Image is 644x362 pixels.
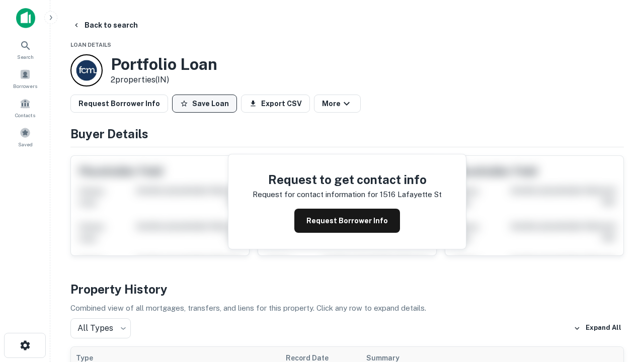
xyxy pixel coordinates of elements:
h3: Portfolio Loan [111,55,217,74]
a: Search [3,36,47,63]
p: 2 properties (IN) [111,74,217,86]
a: Saved [3,123,47,150]
p: Combined view of all mortgages, transfers, and liens for this property. Click any row to expand d... [70,302,624,314]
span: Contacts [15,111,35,119]
button: Export CSV [241,95,310,113]
iframe: Chat Widget [594,282,644,330]
h4: Property History [70,280,624,298]
button: Request Borrower Info [294,209,400,233]
span: Loan Details [70,42,111,48]
div: All Types [70,318,131,338]
button: Request Borrower Info [70,95,168,113]
h4: Request to get contact info [253,170,442,189]
button: More [314,95,361,113]
button: Save Loan [172,95,237,113]
a: Borrowers [3,65,47,92]
button: Expand All [571,321,624,336]
a: Contacts [3,94,47,121]
span: Saved [18,140,33,148]
button: Back to search [68,16,142,34]
span: Search [17,53,34,61]
p: Request for contact information for [253,189,378,201]
img: capitalize-icon.png [16,8,35,28]
span: Borrowers [13,82,37,90]
h4: Buyer Details [70,125,624,143]
p: 1516 lafayette st [380,189,442,201]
